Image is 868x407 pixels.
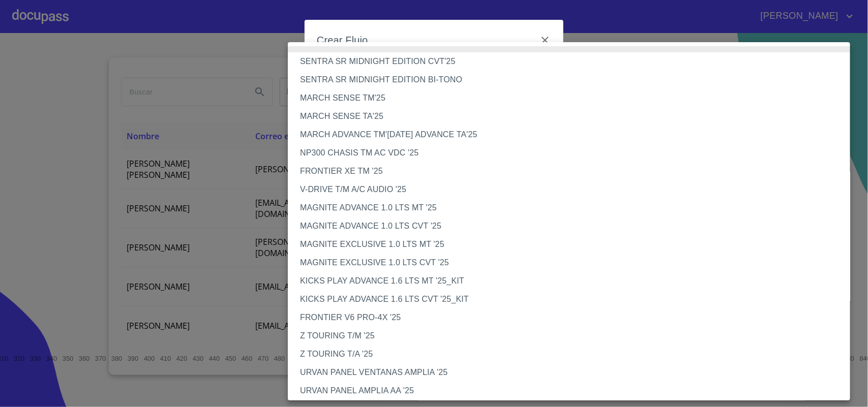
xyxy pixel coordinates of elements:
[288,107,860,126] li: MARCH SENSE TA'25
[288,52,860,71] li: SENTRA SR MIDNIGHT EDITION CVT'25
[288,180,860,199] li: V-DRIVE T/M A/C AUDIO '25
[288,363,860,382] li: URVAN PANEL VENTANAS AMPLIA '25
[288,345,860,363] li: Z TOURING T/A '25
[288,89,860,107] li: MARCH SENSE TM'25
[288,162,860,180] li: FRONTIER XE TM '25
[288,71,860,89] li: SENTRA SR MIDNIGHT EDITION BI-TONO
[288,327,860,345] li: Z TOURING T/M '25
[288,126,860,144] li: MARCH ADVANCE TM'[DATE] ADVANCE TA'25
[288,217,860,235] li: MAGNITE ADVANCE 1.0 LTS CVT '25
[288,308,860,327] li: FRONTIER V6 PRO-4X '25
[288,382,860,400] li: URVAN PANEL AMPLIA AA '25
[288,199,860,217] li: MAGNITE ADVANCE 1.0 LTS MT '25
[288,290,860,308] li: KICKS PLAY ADVANCE 1.6 LTS CVT '25_KIT
[288,254,860,272] li: MAGNITE EXCLUSIVE 1.0 LTS CVT '25
[288,235,860,254] li: MAGNITE EXCLUSIVE 1.0 LTS MT '25
[288,144,860,162] li: NP300 CHASIS TM AC VDC '25
[288,272,860,290] li: KICKS PLAY ADVANCE 1.6 LTS MT '25_KIT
